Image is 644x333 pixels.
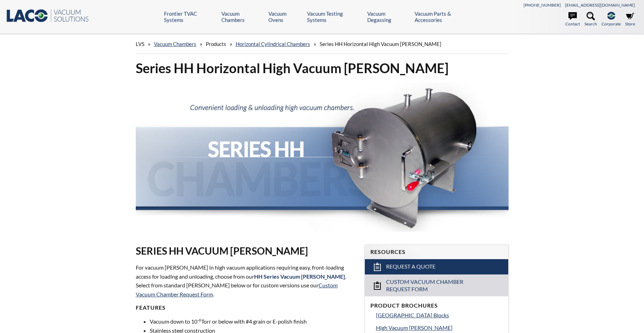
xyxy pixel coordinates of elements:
[136,60,509,77] h1: Series HH Horizontal High Vacuum [PERSON_NAME]
[367,10,409,23] a: Vacuum Degassing
[268,10,302,23] a: Vacuum Ovens
[136,245,356,257] h2: SERIES HH VACUUM [PERSON_NAME]
[584,12,597,27] a: Search
[164,10,217,23] a: Frontier TVAC Systems
[254,273,345,280] strong: HH Series Vacuum [PERSON_NAME]
[136,82,509,231] img: Series HH Chamber
[565,2,635,8] a: [EMAIL_ADDRESS][DOMAIN_NAME]
[365,259,508,274] a: Request a Quote
[370,248,503,256] h4: Resources
[136,263,356,299] p: For vacuum [PERSON_NAME] in high vacuum applications requiring easy, front-loading access for loa...
[370,302,503,309] h4: Product Brochures
[197,317,201,323] sup: -6
[150,317,356,326] li: Vacuum down to 10 Torr or below with #4 grain or E-polish finish
[307,10,362,23] a: Vacuum Testing Systems
[136,304,356,311] h4: FEATURES
[625,12,635,27] a: Store
[386,263,435,270] span: Request a Quote
[236,41,310,47] a: Horizontal Cylindrical Chambers
[206,41,226,47] span: Products
[154,41,196,47] a: Vacuum Chambers
[524,2,561,8] a: [PHONE_NUMBER]
[376,311,503,320] a: [GEOGRAPHIC_DATA] Blocks
[565,12,580,27] a: Contact
[376,324,453,331] span: High Vacuum [PERSON_NAME]
[415,10,478,23] a: Vacuum Parts & Accessories
[365,274,508,296] a: Custom Vacuum Chamber Request Form
[136,282,338,297] a: Custom Vacuum Chamber Request Form
[376,323,503,332] a: High Vacuum [PERSON_NAME]
[376,312,449,318] span: [GEOGRAPHIC_DATA] Blocks
[320,41,441,47] span: Series HH Horizontal High Vacuum [PERSON_NAME]
[136,34,509,54] div: » » » »
[221,10,263,23] a: Vacuum Chambers
[386,278,487,293] span: Custom Vacuum Chamber Request Form
[602,21,621,27] span: Corporate
[136,41,144,47] span: LVS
